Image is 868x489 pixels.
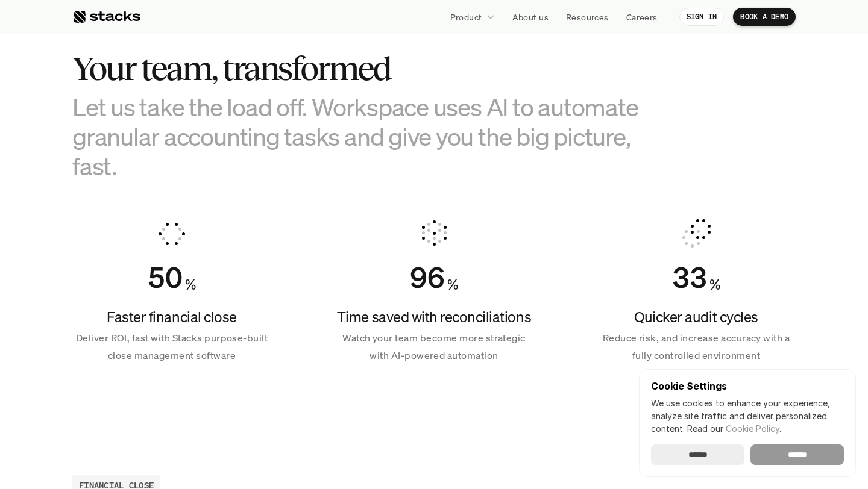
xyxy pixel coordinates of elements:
p: Careers [626,11,658,23]
p: Deliver ROI, fast with Stacks purpose-built close management software [72,329,271,364]
a: BOOK A DEMO [733,8,796,26]
span: Read our . [687,423,781,434]
h4: Faster financial close [72,307,271,328]
p: Cookie Settings [651,381,844,391]
h2: Your team, transformed [72,50,675,87]
a: About us [505,6,556,28]
p: We use cookies to enhance your experience, analyze site traffic and deliver personalized content. [651,397,844,435]
h3: Let us take the load off. Workspace uses AI to automate granular accounting tasks and give you th... [72,92,675,181]
p: Product [450,11,482,23]
p: About us [512,11,549,23]
p: SIGN IN [687,13,717,21]
div: Counter ends at 33 [672,260,707,295]
a: Privacy Policy [142,229,195,238]
h4: % [185,275,196,295]
div: Counter ends at 50 [148,260,183,295]
p: BOOK A DEMO [740,13,788,21]
p: Watch your team become more strategic with AI-powered automation [335,329,533,364]
p: Reduce risk, and increase accuracy with a fully controlled environment [597,329,796,364]
a: Resources [559,6,616,28]
h4: % [447,275,458,295]
a: Cookie Policy [726,423,779,434]
h4: Time saved with reconciliations [335,307,533,328]
p: Resources [566,11,609,23]
h4: Quicker audit cycles [597,307,796,328]
h4: % [709,275,720,295]
div: Counter ends at 96 [410,260,445,295]
a: Careers [619,6,665,28]
a: SIGN IN [679,8,725,26]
